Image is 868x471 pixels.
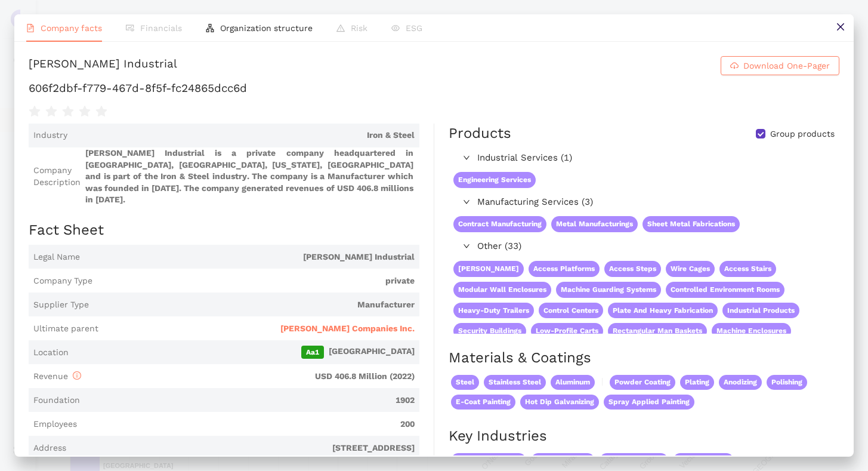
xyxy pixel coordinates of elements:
[531,453,595,468] span: Mining Industry
[33,371,81,381] span: Revenue
[94,299,415,311] span: Manufacturer
[529,261,600,277] span: Access Platforms
[29,56,177,75] div: [PERSON_NAME] Industrial
[301,346,324,359] span: Aa1
[406,23,422,33] span: ESG
[551,375,595,390] span: Aluminum
[608,323,707,339] span: Rectangular Man Baskets
[62,106,74,118] span: star
[82,418,415,430] span: 200
[85,251,415,263] span: [PERSON_NAME] Industrial
[600,453,668,468] span: Plastics Industry
[33,442,66,454] span: Address
[730,61,739,71] span: cloud-download
[85,395,415,407] span: 1902
[610,375,675,390] span: Powder Coating
[33,418,77,430] span: Employees
[126,24,134,32] span: fund-view
[449,124,511,144] div: Products
[33,251,80,263] span: Legal Name
[280,323,415,335] span: [PERSON_NAME] Companies Inc.
[206,24,214,32] span: apartment
[463,198,470,205] span: right
[33,347,69,359] span: Location
[520,395,599,410] span: Hot Dip Galvanizing
[463,154,470,161] span: right
[449,348,839,368] h2: Materials & Coatings
[477,151,833,165] span: Industrial Services (1)
[220,23,313,33] span: Organization structure
[673,453,734,468] span: Wood Industry
[765,128,839,140] span: Group products
[604,395,694,410] span: Spray Applied Painting
[484,375,546,390] span: Stainless Steel
[551,216,638,232] span: Metal Manufacturings
[767,375,807,390] span: Polishing
[743,59,830,72] span: Download One-Pager
[477,239,833,254] span: Other (33)
[608,303,718,319] span: Plate And Heavy Fabrication
[79,106,91,118] span: star
[73,346,415,359] span: [GEOGRAPHIC_DATA]
[449,426,839,447] h2: Key Industries
[453,323,526,339] span: Security Buildings
[836,22,845,32] span: close
[453,282,551,298] span: Modular Wall Enclosures
[449,193,838,212] div: Manufacturing Services (3)
[71,442,415,454] span: [STREET_ADDRESS]
[477,195,833,210] span: Manufacturing Services (3)
[453,172,536,188] span: Engineering Services
[531,323,603,339] span: Low-Profile Carts
[29,106,41,118] span: star
[29,81,839,96] h1: 606f2dbf-f779-467d-8f5f-fc24865dcc6d
[453,261,524,277] span: [PERSON_NAME]
[33,130,67,141] span: Industry
[719,375,762,390] span: Anodizing
[556,282,661,298] span: Machine Guarding Systems
[451,453,526,468] span: Automotive Sector
[33,395,80,407] span: Foundation
[95,106,107,118] span: star
[140,23,182,33] span: Financials
[666,282,784,298] span: Controlled Environment Rooms
[712,323,791,339] span: Machine Enclosures
[604,261,661,277] span: Access Steps
[85,147,415,206] span: [PERSON_NAME] Industrial is a private company headquartered in [GEOGRAPHIC_DATA], [GEOGRAPHIC_DAT...
[642,216,740,232] span: Sheet Metal Fabrications
[33,275,92,287] span: Company Type
[451,395,515,410] span: E-Coat Painting
[41,23,102,33] span: Company facts
[33,165,81,188] span: Company Description
[721,56,839,75] button: cloud-downloadDownload One-Pager
[722,303,799,319] span: Industrial Products
[73,371,81,380] span: info-circle
[45,106,57,118] span: star
[86,371,415,383] span: USD 406.8 Million (2022)
[539,303,603,319] span: Control Centers
[391,24,400,32] span: eye
[453,216,546,232] span: Contract Manufacturing
[666,261,715,277] span: Wire Cages
[451,375,479,390] span: Steel
[453,303,534,319] span: Heavy-Duty Trailers
[72,130,415,141] span: Iron & Steel
[449,149,838,168] div: Industrial Services (1)
[719,261,776,277] span: Access Stairs
[680,375,714,390] span: Plating
[449,237,838,256] div: Other (33)
[29,220,419,241] h2: Fact Sheet
[33,323,98,335] span: Ultimate parent
[351,23,367,33] span: Risk
[827,14,854,41] button: close
[336,24,345,32] span: warning
[33,299,89,311] span: Supplier Type
[463,242,470,250] span: right
[97,275,415,287] span: private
